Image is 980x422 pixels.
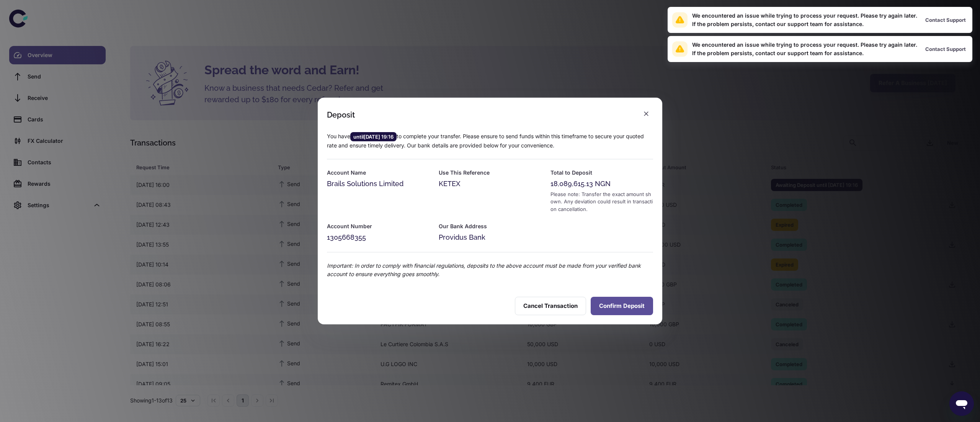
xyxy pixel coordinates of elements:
div: Providus Bank [439,232,541,243]
button: Contact Support [923,14,968,26]
div: Please note: Transfer the exact amount shown. Any deviation could result in transaction cancellat... [550,191,653,213]
h6: Our Bank Address [439,222,541,231]
h6: Total to Deposit [550,168,653,177]
div: We encountered an issue while trying to process your request. Please try again later. If the prob... [692,41,917,57]
h6: Use This Reference [439,168,541,177]
h6: Account Name [327,168,430,177]
iframe: Button to launch messaging window [949,391,974,416]
span: until [DATE] 19:16 [350,133,397,141]
div: KETEX [439,178,541,189]
div: We encountered an issue while trying to process your request. Please try again later. If the prob... [692,11,917,28]
button: Confirm Deposit [591,297,653,315]
button: Contact Support [923,43,968,55]
div: Deposit [327,110,355,119]
h6: Account Number [327,222,430,231]
div: 1305668355 [327,232,430,243]
div: Brails Solutions Limited [327,178,430,189]
p: Important: In order to comply with financial regulations, deposits to the above account must be m... [327,262,653,278]
button: Cancel Transaction [515,297,586,315]
p: You have to complete your transfer. Please ensure to send funds within this timeframe to secure y... [327,132,653,150]
div: 18,089,615.13 NGN [550,178,653,189]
